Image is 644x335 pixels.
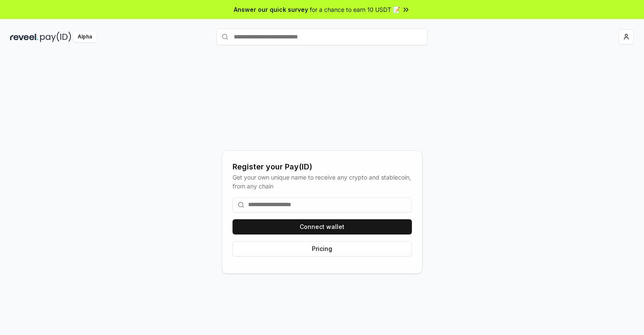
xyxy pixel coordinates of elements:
div: Get your own unique name to receive any crypto and stablecoin, from any chain [233,173,412,191]
span: for a chance to earn 10 USDT 📝 [310,5,400,14]
button: Connect wallet [233,219,412,234]
img: reveel_dark [10,32,38,42]
div: Alpha [73,32,97,42]
div: Register your Pay(ID) [233,161,412,173]
img: pay_id [40,32,71,42]
span: Answer our quick survey [234,5,308,14]
button: Pricing [233,241,412,256]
